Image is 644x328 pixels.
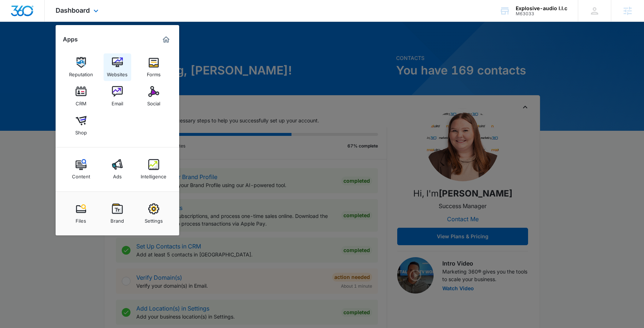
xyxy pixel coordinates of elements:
[76,97,86,106] div: CRM
[104,53,131,81] a: Websites
[141,170,166,179] div: Intelligence
[104,200,131,227] a: Brand
[147,97,160,106] div: Social
[76,214,86,224] div: Files
[67,200,95,227] a: Files
[67,112,95,139] a: Shop
[140,200,168,227] a: Settings
[140,53,168,81] a: Forms
[516,11,567,16] div: account id
[110,214,124,224] div: Brand
[112,97,123,106] div: Email
[113,170,122,179] div: Ads
[67,155,95,183] a: Content
[145,214,163,224] div: Settings
[107,68,128,77] div: Websites
[140,155,168,183] a: Intelligence
[147,68,161,77] div: Forms
[160,34,172,45] a: Marketing 360® Dashboard
[67,82,95,110] a: CRM
[56,7,90,14] span: Dashboard
[104,155,131,183] a: Ads
[63,36,78,43] h2: Apps
[140,82,168,110] a: Social
[67,53,95,81] a: Reputation
[69,68,93,77] div: Reputation
[516,5,567,11] div: account name
[75,126,87,135] div: Shop
[104,82,131,110] a: Email
[72,170,90,179] div: Content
